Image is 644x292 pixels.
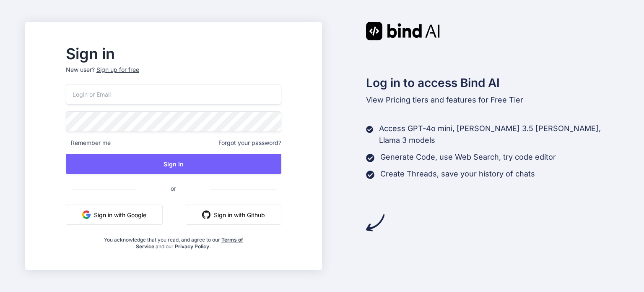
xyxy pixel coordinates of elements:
span: Forgot your password? [218,139,281,147]
h2: Log in to access Bind AI [366,74,619,92]
img: Bind AI logo [366,22,440,40]
button: Sign in with Github [186,205,281,225]
span: or [137,178,210,199]
p: New user? [66,66,281,84]
button: Sign In [66,154,281,174]
a: Privacy Policy. [175,243,211,250]
button: Sign in with Google [66,205,163,225]
img: google [82,210,91,219]
p: Generate Code, use Web Search, try code editor [380,151,556,163]
p: Create Threads, save your history of chats [380,168,535,180]
input: Login or Email [66,84,281,105]
span: Remember me [66,139,111,147]
p: tiers and features for Free Tier [366,94,619,106]
a: Terms of Service [136,237,243,250]
div: Sign up for free [96,66,139,74]
p: Access GPT-4o mini, [PERSON_NAME] 3.5 [PERSON_NAME], Llama 3 models [379,123,619,146]
div: You acknowledge that you read, and agree to our and our [101,231,245,250]
h2: Sign in [66,47,281,61]
img: arrow [366,213,384,232]
img: github [202,210,210,219]
span: View Pricing [366,95,410,104]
